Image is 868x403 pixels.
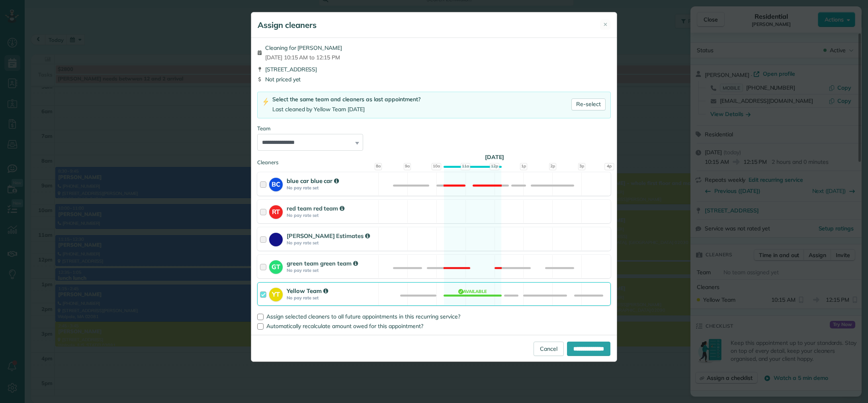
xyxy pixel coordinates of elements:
[287,259,358,267] strong: green team green team
[287,267,376,273] strong: No pay rate set
[571,98,606,110] a: Re-select
[287,240,376,246] strong: No pay rate set
[257,75,611,83] div: Not priced yet
[265,44,342,52] span: Cleaning for [PERSON_NAME]
[287,204,344,212] strong: red team red team
[266,313,460,320] span: Assign selected cleaners to all future appointments in this recurring service?
[269,178,283,189] strong: BC
[287,287,328,295] strong: Yellow Team
[287,212,376,218] strong: No pay rate set
[272,95,420,104] div: Select the same team and cleaners as last appointment?
[258,20,317,31] h5: Assign cleaners
[287,295,376,301] strong: No pay rate set
[269,260,283,271] strong: GT
[257,125,611,132] div: Team
[287,177,339,185] strong: blue car blue car
[534,342,564,356] a: Cancel
[269,288,283,299] strong: YT
[262,98,269,106] img: lightning-bolt-icon-94e5364df696ac2de96d3a42b8a9ff6ba979493684c50e6bbbcda72601fa0d29.png
[603,21,608,28] span: ✕
[287,232,370,240] strong: [PERSON_NAME] Estimates
[287,185,376,191] strong: No pay rate set
[257,159,611,161] div: Cleaners
[257,65,611,73] div: [STREET_ADDRESS]
[272,105,420,114] div: Last cleaned by Yellow Team [DATE]
[269,205,283,216] strong: RT
[265,53,342,61] span: [DATE] 10:15 AM to 12:15 PM
[266,322,423,330] span: Automatically recalculate amount owed for this appointment?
